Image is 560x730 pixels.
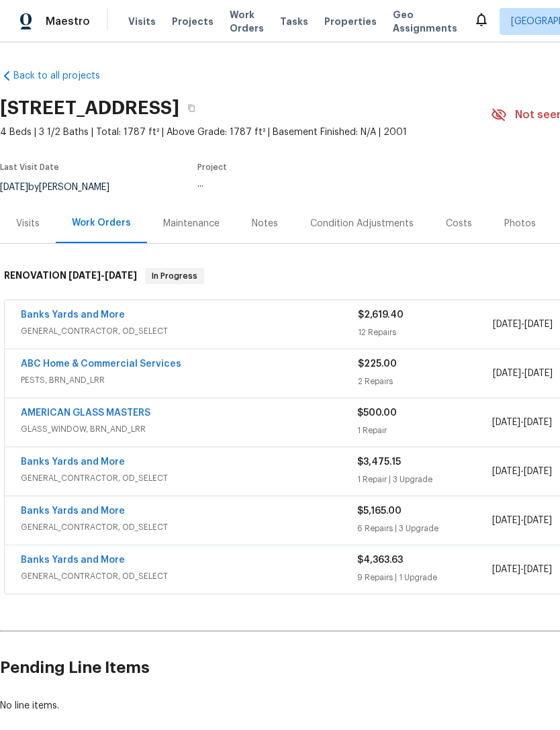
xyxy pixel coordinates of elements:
[357,424,492,437] div: 1 Repair
[16,217,40,230] div: Visits
[524,516,552,525] span: [DATE]
[357,473,492,486] div: 1 Repair | 3 Upgrade
[105,271,137,280] span: [DATE]
[357,506,402,516] span: $5,165.00
[21,555,125,565] a: Banks Yards and More
[324,15,377,28] span: Properties
[492,565,520,574] span: [DATE]
[4,268,137,284] h6: RENOVATION
[358,359,397,369] span: $225.00
[493,369,521,378] span: [DATE]
[72,216,131,230] div: Work Orders
[21,408,150,418] a: AMERICAN GLASS MASTERS
[358,375,493,388] div: 2 Repairs
[230,8,264,35] span: Work Orders
[128,15,156,28] span: Visits
[493,318,553,331] span: -
[179,96,203,120] button: Copy Address
[524,320,553,329] span: [DATE]
[280,17,308,26] span: Tasks
[357,571,492,584] div: 9 Repairs | 1 Upgrade
[524,565,552,574] span: [DATE]
[492,416,552,429] span: -
[21,324,358,338] span: GENERAL_CONTRACTOR, OD_SELECT
[358,326,493,339] div: 12 Repairs
[197,179,455,189] div: ...
[357,457,401,467] span: $3,475.15
[492,418,520,427] span: [DATE]
[21,310,125,320] a: Banks Yards and More
[357,408,397,418] span: $500.00
[524,467,552,476] span: [DATE]
[492,465,552,478] span: -
[393,8,457,35] span: Geo Assignments
[197,163,227,171] span: Project
[493,320,521,329] span: [DATE]
[21,569,357,583] span: GENERAL_CONTRACTOR, OD_SELECT
[252,217,278,230] div: Notes
[21,471,357,485] span: GENERAL_CONTRACTOR, OD_SELECT
[21,422,357,436] span: GLASS_WINDOW, BRN_AND_LRR
[163,217,220,230] div: Maintenance
[492,563,552,576] span: -
[357,522,492,535] div: 6 Repairs | 3 Upgrade
[357,555,403,565] span: $4,363.63
[21,506,125,516] a: Banks Yards and More
[146,269,203,283] span: In Progress
[68,271,137,280] span: -
[504,217,536,230] div: Photos
[21,457,125,467] a: Banks Yards and More
[46,15,90,28] span: Maestro
[21,520,357,534] span: GENERAL_CONTRACTOR, OD_SELECT
[524,369,553,378] span: [DATE]
[358,310,404,320] span: $2,619.40
[68,271,101,280] span: [DATE]
[493,367,553,380] span: -
[446,217,472,230] div: Costs
[21,373,358,387] span: PESTS, BRN_AND_LRR
[172,15,214,28] span: Projects
[524,418,552,427] span: [DATE]
[492,514,552,527] span: -
[492,467,520,476] span: [DATE]
[492,516,520,525] span: [DATE]
[310,217,414,230] div: Condition Adjustments
[21,359,181,369] a: ABC Home & Commercial Services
